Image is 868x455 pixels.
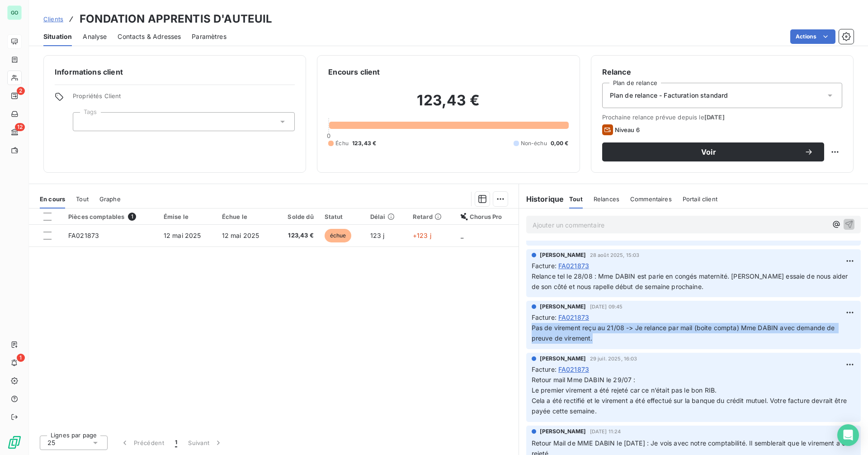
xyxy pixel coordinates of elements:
input: Ajouter une valeur [80,118,88,126]
span: 1 [175,438,177,447]
h6: Informations client [55,66,295,77]
span: Situation [43,32,72,41]
span: FA021873 [68,232,99,239]
div: Solde dû [280,213,314,220]
span: Cela a été rectifié et le virement a été effectué sur la banque du crédit mutuel. Votre facture d... [532,397,849,415]
div: Open Intercom Messenger [837,424,859,446]
span: Le premier virement a été rejeté car ce n’était pas le bon RIB. [532,386,717,394]
span: En cours [40,195,65,203]
button: Voir [602,142,824,161]
span: Propriétés Client [73,92,295,105]
span: Graphe [99,195,121,203]
button: 1 [170,433,183,452]
span: Facture : [532,365,557,374]
span: Relances [594,195,619,203]
span: 1 [17,354,25,362]
span: 123,43 € [280,231,314,240]
span: 0,00 € [551,139,569,147]
div: Échue le [222,213,269,220]
span: 123,43 € [352,139,376,147]
span: Non-échu [521,139,547,147]
span: [PERSON_NAME] [540,427,586,436]
span: 2 [17,87,25,95]
span: Clients [43,15,63,23]
span: [PERSON_NAME] [540,303,586,311]
span: Analyse [83,32,107,41]
span: Tout [569,195,583,203]
h6: Encours client [328,66,380,77]
span: Plan de relance - Facturation standard [610,91,728,100]
h6: Relance [602,66,842,77]
span: Prochaine relance prévue depuis le [602,114,842,121]
h6: Historique [519,194,564,204]
h2: 123,43 € [328,91,568,118]
span: FA021873 [558,261,589,270]
button: Actions [790,29,835,44]
div: Pièces comptables [68,213,153,221]
span: 12 mai 2025 [222,232,259,239]
span: Échu [335,139,349,147]
span: 0 [327,132,330,139]
a: Clients [43,14,63,24]
span: Retour mail Mme DABIN le 29/07 : [532,376,636,384]
span: 123 j [370,232,385,239]
span: [PERSON_NAME] [540,251,586,259]
span: Facture : [532,313,557,322]
div: Délai [370,213,402,220]
span: 12 [15,123,25,131]
span: FA021873 [558,365,589,374]
span: Pas de virement reçu au 21/08 -> Je relance par mail (boite compta) Mme DABIN avec demande de pre... [532,324,837,342]
button: Suivant [183,433,228,452]
span: Contacts & Adresses [118,32,181,41]
div: Retard [413,213,450,220]
span: Paramètres [192,32,226,41]
div: Statut [325,213,359,220]
span: 25 [47,438,55,447]
span: [DATE] [704,114,725,121]
span: échue [325,229,352,242]
span: Facture : [532,261,557,270]
span: Niveau 6 [615,126,640,133]
h3: FONDATION APPRENTIS D'AUTEUIL [80,11,272,27]
span: [DATE] 11:24 [590,429,621,434]
span: Portail client [683,195,717,203]
span: 1 [128,213,136,221]
span: +123 j [413,232,431,239]
span: 28 août 2025, 15:03 [590,252,640,258]
button: Précédent [115,433,170,452]
span: Tout [76,195,89,203]
span: 29 juil. 2025, 16:03 [590,356,637,361]
span: [PERSON_NAME] [540,355,586,363]
div: GO [7,5,22,20]
span: Voir [613,148,804,156]
span: Commentaires [630,195,672,203]
span: FA021873 [558,313,589,322]
img: Logo LeanPay [7,435,22,450]
div: Émise le [164,213,211,220]
span: 12 mai 2025 [164,232,201,239]
span: [DATE] 09:45 [590,304,623,309]
span: _ [461,232,463,239]
div: Chorus Pro [461,213,513,220]
span: Relance tel le 28/08 : Mme DABIN est parie en congés maternité. [PERSON_NAME] essaie de nous aide... [532,272,850,290]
